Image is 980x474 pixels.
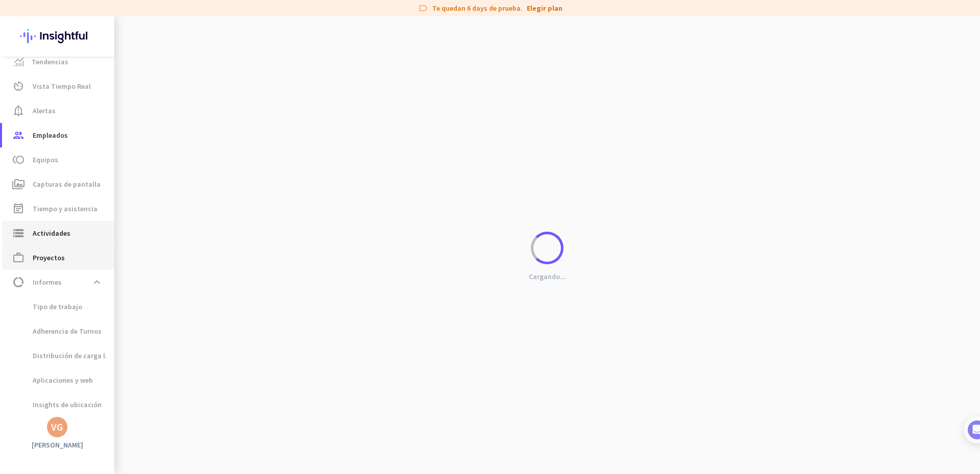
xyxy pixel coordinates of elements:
[105,134,194,145] p: Alrededor de 10 minutos
[2,98,114,123] a: notification_importantAlertas
[10,368,93,392] span: Aplicaciones y web
[84,5,122,22] h1: Tareas
[12,154,24,166] i: toll
[33,129,68,141] span: Empleados
[179,4,198,22] div: Cerrar
[10,134,38,145] p: 4 pasos
[153,318,204,359] button: Tareas
[527,3,562,13] a: Elegir plan
[10,294,82,319] span: Tipo de trabajo
[14,57,23,66] img: menu-item
[40,107,56,123] img: Profile image for Tamara
[33,276,62,288] span: Informes
[39,194,178,237] div: It's time to add your employees! This is crucial since Insightful will start collecting their act...
[33,105,56,117] span: Alertas
[2,319,114,343] a: Adherencia de Turnos
[2,245,114,270] a: work_outlineProyectos
[12,178,24,190] i: perm_media
[33,203,97,215] span: Tiempo y asistencia
[33,227,70,239] span: Actividades
[16,344,35,351] span: Inicio
[2,49,114,74] a: menu-itemTendencias
[33,80,91,92] span: Vista Tiempo Real
[51,318,102,359] button: Mensajes
[19,174,185,190] div: 1Add employees
[2,294,114,319] a: Tipo de trabajo
[39,294,173,314] div: Initial tracking settings and how to edit them
[88,273,106,291] button: expand_less
[32,56,68,68] span: Tendencias
[12,252,24,264] i: work_outline
[529,272,566,281] p: Cargando...
[2,221,114,245] a: storageActividades
[2,147,114,172] a: tollEquipos
[39,178,173,188] div: Add employees
[14,39,190,76] div: 🎊 Welcome to Insightful! 🎊
[102,318,153,359] button: Ayuda
[60,344,93,351] span: Mensajes
[14,76,190,101] div: You're just a few steps away from completing the essential app setup
[33,178,101,190] span: Capturas de pantalla
[12,129,24,141] i: group
[12,276,24,288] i: data_usage
[418,3,428,13] i: label
[12,80,24,92] i: av_timer
[20,16,94,56] img: Insightful logo
[10,343,126,368] span: Distribución de carga laboral
[51,422,63,432] div: VG
[10,319,102,343] span: Adherencia de Turnos
[33,154,58,166] span: Equipos
[2,368,114,392] a: Aplicaciones y web
[39,245,138,266] button: Add your employees
[2,343,114,368] a: Distribución de carga laboral
[33,252,65,264] span: Proyectos
[2,123,114,147] a: groupEmpleados
[60,110,164,120] div: [PERSON_NAME] de Insightful
[12,227,24,239] i: storage
[19,290,185,314] div: 2Initial tracking settings and how to edit them
[2,74,114,98] a: av_timerVista Tiempo Real
[12,203,24,215] i: event_note
[116,344,138,351] span: Ayuda
[2,270,114,294] a: data_usageInformesexpand_less
[2,172,114,196] a: perm_mediaCapturas de pantalla
[10,392,102,417] span: Insights de ubicación
[2,392,114,417] a: Insights de ubicación
[165,344,191,351] span: Tareas
[2,196,114,221] a: event_noteTiempo y asistencia
[12,105,24,117] i: notification_important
